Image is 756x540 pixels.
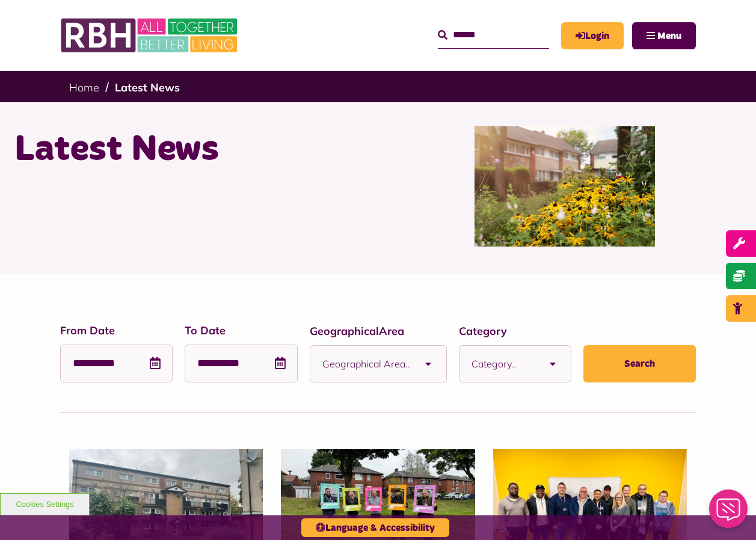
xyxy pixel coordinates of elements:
button: Language & Accessibility [301,518,449,537]
button: Search [583,345,696,382]
button: Navigation [632,22,696,49]
img: SAZ MEDIA RBH HOUSING4 [475,126,655,247]
a: Home [69,81,99,94]
label: To Date [185,322,297,339]
input: Search [438,22,549,48]
h1: Latest News [14,126,369,173]
label: GeographicalArea [310,323,447,339]
iframe: Netcall Web Assistant for live chat [702,486,756,540]
input: Text field [60,345,173,382]
a: Latest News [115,81,180,94]
span: Menu [657,31,681,41]
a: MyRBH [561,22,624,49]
label: From Date [60,322,173,339]
input: Text field [185,345,297,382]
span: Geographical Area.. [322,346,410,382]
span: Category.. [472,346,535,382]
img: RBH [60,12,241,59]
label: Category [459,323,571,339]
